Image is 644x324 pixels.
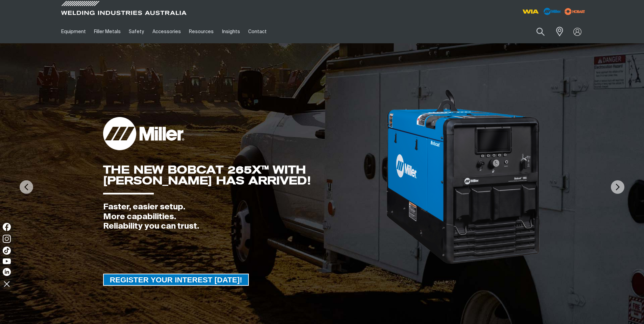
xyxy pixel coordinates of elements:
div: Faster, easier setup. More capabilities. Reliability you can trust. [103,202,385,231]
a: REGISTER YOUR INTEREST TODAY! [103,274,249,286]
a: Safety [125,20,148,43]
a: Insights [218,20,244,43]
img: Instagram [3,235,11,243]
img: miller [563,6,587,17]
img: Facebook [3,223,11,231]
img: YouTube [3,258,11,264]
button: Search products [529,24,552,40]
a: Contact [244,20,271,43]
div: THE NEW BOBCAT 265X™ WITH [PERSON_NAME] HAS ARRIVED! [103,164,385,186]
nav: Main [57,20,455,43]
a: Equipment [57,20,90,43]
a: Resources [185,20,218,43]
img: hide socials [1,278,13,290]
img: PrevArrow [20,180,33,194]
a: Filler Metals [90,20,125,43]
input: Product name or item number... [520,24,552,40]
img: TikTok [3,247,11,255]
img: LinkedIn [3,268,11,276]
span: REGISTER YOUR INTEREST [DATE]! [104,274,248,286]
img: NextArrow [611,180,624,194]
a: Accessories [148,20,185,43]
